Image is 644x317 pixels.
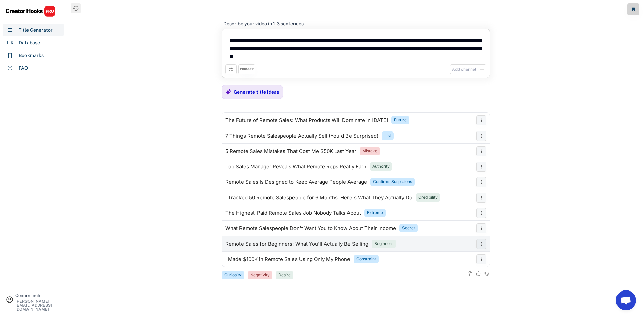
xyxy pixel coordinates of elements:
div: Secret [402,225,415,231]
div: Credibility [418,195,438,200]
div: Add channel [452,67,476,72]
a: Open chat [616,290,636,310]
div: FAQ [19,65,28,72]
div: Desire [278,272,291,278]
div: I Tracked 50 Remote Salespeople for 6 Months. Here's What They Actually Do [225,195,412,200]
div: The Future of Remote Sales: What Products Will Dominate in [DATE] [225,118,388,123]
div: Top Sales Manager Reveals What Remote Reps Really Earn [225,164,366,169]
div: Mistake [362,148,377,154]
div: Authority [372,164,390,169]
div: [PERSON_NAME][EMAIL_ADDRESS][DOMAIN_NAME] [15,299,61,311]
div: Title Generator [19,27,53,34]
img: CHPRO%20Logo.svg [5,5,56,17]
div: Curiosity [224,272,241,278]
div: I Made $100K in Remote Sales Using Only My Phone [225,257,350,262]
div: Remote Sales Is Designed to Keep Average People Average [225,179,367,185]
div: 5 Remote Sales Mistakes That Cost Me $50K Last Year [225,149,356,154]
div: Extreme [367,210,383,216]
div: Future [394,117,407,123]
div: The Highest-Paid Remote Sales Job Nobody Talks About [225,210,361,216]
div: Negativity [250,272,270,278]
div: Connor Inch [15,293,61,298]
div: Database [19,39,40,46]
div: Confirms Suspicions [373,179,412,185]
div: Bookmarks [19,52,44,59]
div: 7 Things Remote Salespeople Actually Sell (You'd Be Surprised) [225,133,378,139]
div: Generate title ideas [234,89,279,95]
div: List [384,133,391,139]
div: What Remote Salespeople Don't Want You to Know About Their Income [225,226,396,231]
div: Describe your video in 1-3 sentences [223,21,304,27]
div: TRIGGER [240,67,254,72]
div: Beginners [374,241,393,247]
div: Constraint [356,256,376,262]
div: Remote Sales for Beginners: What You'll Actually Be Selling [225,241,368,247]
